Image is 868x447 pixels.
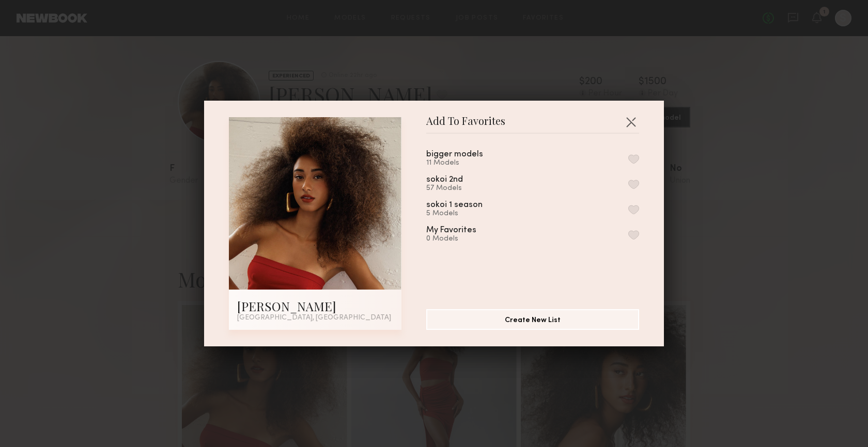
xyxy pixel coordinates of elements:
div: sokoi 2nd [426,175,463,184]
button: Close [623,114,639,130]
div: bigger models [426,150,483,159]
div: [GEOGRAPHIC_DATA], [GEOGRAPHIC_DATA] [237,314,393,322]
div: 5 Models [426,210,507,218]
span: Add To Favorites [426,117,505,133]
div: 57 Models [426,184,488,193]
div: sokoi 1 season [426,201,483,210]
div: 0 Models [426,235,501,243]
button: Create New List [426,309,639,330]
div: My Favorites [426,226,476,235]
div: 11 Models [426,159,508,167]
div: [PERSON_NAME] [237,298,393,314]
